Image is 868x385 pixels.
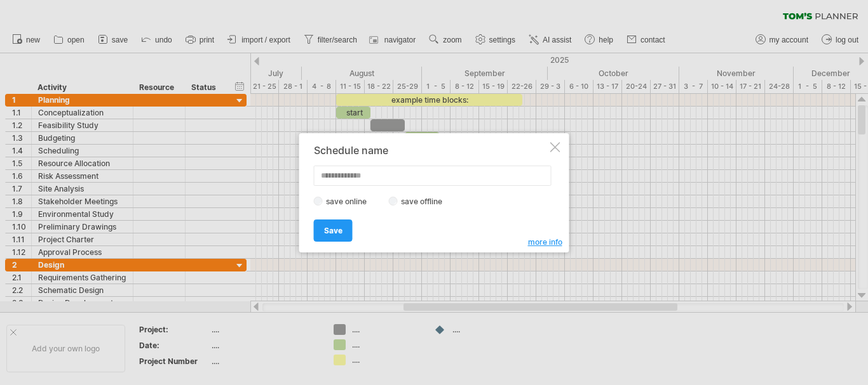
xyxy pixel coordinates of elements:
[314,145,548,156] div: Schedule name
[398,197,453,206] label: save offline
[323,197,377,206] label: save online
[324,226,342,235] span: Save
[528,237,562,247] span: more info
[314,219,353,242] a: Save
